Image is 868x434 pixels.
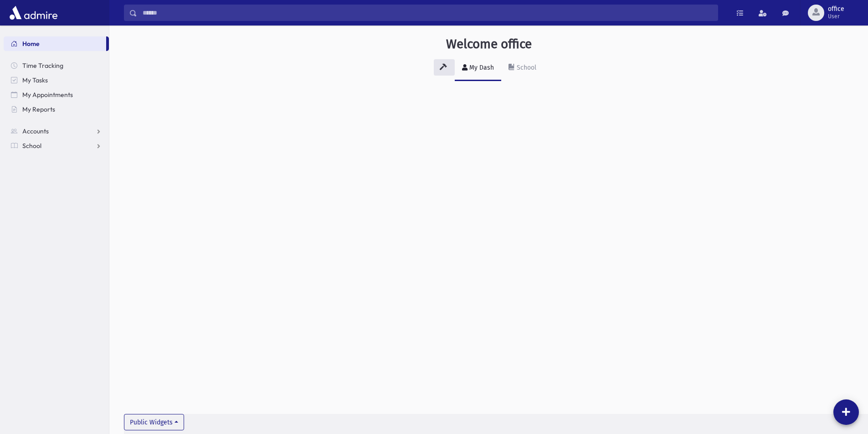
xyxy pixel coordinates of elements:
span: School [22,142,41,150]
div: My Dash [467,64,494,71]
span: Accounts [22,127,49,135]
span: Time Tracking [22,61,63,70]
span: My Reports [22,105,55,113]
a: School [501,56,544,81]
input: Search [137,5,718,21]
h3: Welcome office [446,36,532,52]
a: My Appointments [4,87,109,102]
button: Public Widgets [124,414,184,430]
a: Time Tracking [4,58,109,73]
div: School [515,64,536,71]
a: My Reports [4,102,109,117]
a: School [4,138,109,153]
a: Accounts [4,124,109,138]
a: My Tasks [4,73,109,87]
span: User [828,13,844,20]
span: office [828,5,844,13]
span: Home [22,40,40,48]
a: My Dash [455,56,501,81]
img: AdmirePro [7,4,60,22]
span: My Tasks [22,76,48,84]
a: Home [4,36,106,51]
span: My Appointments [22,91,73,99]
